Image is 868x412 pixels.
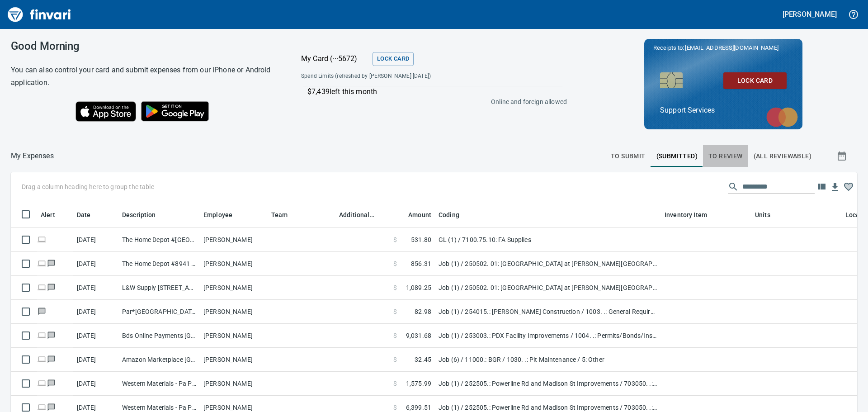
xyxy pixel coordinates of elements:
span: 9,031.68 [406,331,431,340]
span: $ [393,403,397,412]
td: Bds Online Payments [GEOGRAPHIC_DATA] OR [118,324,200,348]
td: [PERSON_NAME] [200,372,268,396]
td: [DATE] [73,372,118,396]
button: Lock Card [373,52,414,66]
td: [PERSON_NAME] [200,276,268,300]
span: (Submitted) [656,151,698,162]
nav: breadcrumb [11,151,54,161]
td: Par*[GEOGRAPHIC_DATA] 23 [GEOGRAPHIC_DATA] [GEOGRAPHIC_DATA] [118,300,200,324]
td: [PERSON_NAME] [200,300,268,324]
span: Coding [439,209,459,220]
span: Additional Reviewer [339,209,386,220]
span: Has messages [47,380,56,386]
span: [EMAIL_ADDRESS][DOMAIN_NAME] [684,43,779,52]
span: (All Reviewable) [754,151,811,162]
span: Online transaction [37,404,47,410]
span: $ [393,259,397,268]
p: Support Services [660,105,787,116]
span: $ [393,235,397,244]
span: Has messages [47,260,56,266]
span: $ [393,283,397,292]
td: [PERSON_NAME] [200,324,268,348]
span: Has messages [47,284,56,290]
button: Choose columns to display [815,180,828,194]
span: Online transaction [37,237,47,242]
span: Inventory Item [665,209,719,220]
span: Additional Reviewer [339,209,374,220]
span: Employee [203,209,232,220]
td: [DATE] [73,348,118,372]
td: Job (1) / 252505.: Powerline Rd and Madison St Improvements / 703050. .: Block Wall Complete / 3:... [435,372,661,396]
span: Online transaction [37,284,47,290]
td: [DATE] [73,300,118,324]
span: Team [271,209,288,220]
span: Units [755,209,770,220]
span: $ [393,331,397,340]
td: GL (1) / 7100.75.10: FA Supplies [435,228,661,252]
td: [PERSON_NAME] [200,252,268,276]
span: Online transaction [37,332,47,338]
span: $ [393,355,397,364]
span: $ [393,307,397,316]
span: Has messages [47,356,56,362]
h3: Good Morning [11,40,278,52]
img: Download on the App Store [75,101,136,122]
span: Amount [408,209,431,220]
span: 856.31 [411,259,431,268]
span: Alert [41,209,55,220]
td: [DATE] [73,228,118,252]
span: 82.98 [415,307,431,316]
span: Coding [439,209,471,220]
span: Alert [41,209,67,220]
span: 531.80 [411,235,431,244]
td: [DATE] [73,276,118,300]
span: Online transaction [37,356,47,362]
td: [PERSON_NAME] [200,228,268,252]
button: Show transactions within a particular date range [828,145,857,167]
span: 1,575.99 [406,379,431,388]
p: $7,439 left this month [307,86,562,97]
p: My Card (···5672) [301,53,369,64]
td: Job (1) / 250502. 01: [GEOGRAPHIC_DATA] at [PERSON_NAME][GEOGRAPHIC_DATA] Structures / 911140. 02... [435,276,661,300]
span: 32.45 [415,355,431,364]
span: Date [77,209,103,220]
td: [DATE] [73,252,118,276]
p: Online and foreign allowed [294,97,567,106]
td: Western Materials - Pa Pasco [GEOGRAPHIC_DATA] [118,372,200,396]
p: Receipts to: [653,43,793,52]
span: Description [122,209,168,220]
td: L&W Supply [STREET_ADDRESS] [118,276,200,300]
span: Description [122,209,156,220]
button: [PERSON_NAME] [780,7,839,21]
span: Units [755,209,782,220]
img: mastercard.svg [762,103,802,132]
span: Has messages [37,308,47,314]
span: $ [393,379,397,388]
td: Job (6) / 11000.: BGR / 1030. .: Pit Maintenance / 5: Other [435,348,661,372]
span: Lock Card [731,75,779,86]
span: 6,399.51 [406,403,431,412]
span: Has messages [47,404,56,410]
span: Online transaction [37,380,47,386]
span: Online transaction [37,260,47,266]
td: The Home Depot #8941 Nampa ID [118,252,200,276]
h6: You can also control your card and submit expenses from our iPhone or Android application. [11,64,278,89]
p: Drag a column heading here to group the table [22,182,154,191]
p: My Expenses [11,151,54,161]
td: [PERSON_NAME] [200,348,268,372]
h5: [PERSON_NAME] [783,9,837,19]
span: Date [77,209,91,220]
span: 1,089.25 [406,283,431,292]
span: To Review [708,151,743,162]
img: Finvari [5,4,73,25]
span: Lock Card [377,54,409,64]
span: Spend Limits (refreshed by [PERSON_NAME] [DATE]) [301,72,498,81]
td: Job (1) / 253003.: PDX Facility Improvements / 1004. .: Permits/Bonds/Insurance / 5: Other [435,324,661,348]
td: Job (1) / 254015.: [PERSON_NAME] Construction / 1003. .: General Requirements / 5: Other [435,300,661,324]
button: Download Table [828,180,842,194]
td: Amazon Marketplace [GEOGRAPHIC_DATA] [GEOGRAPHIC_DATA] [118,348,200,372]
td: Job (1) / 250502. 01: [GEOGRAPHIC_DATA] at [PERSON_NAME][GEOGRAPHIC_DATA] Structures / 911140. 02... [435,252,661,276]
span: To Submit [611,151,646,162]
button: Lock Card [723,72,787,89]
